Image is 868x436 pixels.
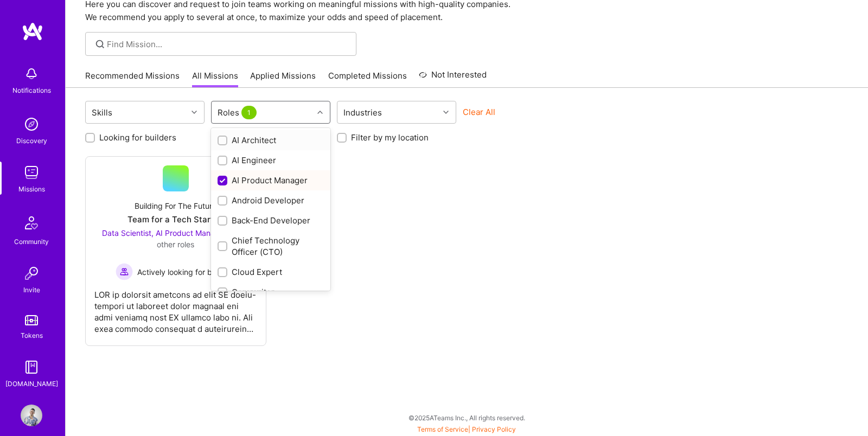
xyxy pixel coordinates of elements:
[25,315,38,325] img: tokens
[127,214,224,225] div: Team for a Tech Startup
[5,378,58,389] div: [DOMAIN_NAME]
[18,405,45,426] a: User Avatar
[16,135,47,146] div: Discovery
[419,68,487,88] a: Not Interested
[94,38,106,50] i: icon SearchGrey
[417,425,468,433] a: Terms of Service
[21,262,42,284] img: Invite
[23,284,40,296] div: Invite
[218,195,324,206] div: Android Developer
[218,286,324,298] div: Copywriter
[218,134,324,146] div: AI Architect
[463,106,495,118] button: Clear All
[12,85,51,96] div: Notifications
[218,155,324,166] div: AI Engineer
[417,425,516,433] span: |
[351,132,429,143] label: Filter by my location
[21,63,42,85] img: bell
[218,235,324,258] div: Chief Technology Officer (CTO)
[443,110,449,115] i: icon Chevron
[241,106,257,119] span: 1
[89,105,115,120] div: Skills
[137,266,235,278] span: Actively looking for builders
[218,175,324,186] div: AI Product Manager
[21,405,42,426] img: User Avatar
[18,183,45,195] div: Missions
[192,70,238,88] a: All Missions
[21,330,43,341] div: Tokens
[135,200,216,211] div: Building For The Future
[107,39,348,50] input: Find Mission...
[472,425,516,433] a: Privacy Policy
[99,132,176,143] label: Looking for builders
[215,105,261,120] div: Roles
[328,70,407,88] a: Completed Missions
[317,110,323,115] i: icon Chevron
[21,162,42,183] img: teamwork
[14,236,49,247] div: Community
[22,22,43,41] img: logo
[18,210,44,236] img: Community
[21,356,42,378] img: guide book
[94,280,257,335] div: LOR ip dolorsit ametcons ad elit SE doeiu-tempori ut laboreet dolor magnaal eni admi veniamq nost...
[218,266,324,278] div: Cloud Expert
[94,165,257,337] a: Building For The FutureTeam for a Tech StartupData Scientist, AI Product Manager and 2 other role...
[21,113,42,135] img: discovery
[341,105,385,120] div: Industries
[250,70,316,88] a: Applied Missions
[192,110,197,115] i: icon Chevron
[218,215,324,226] div: Back-End Developer
[102,228,227,238] span: Data Scientist, AI Product Manager
[85,70,180,88] a: Recommended Missions
[65,404,868,431] div: © 2025 ATeams Inc., All rights reserved.
[116,263,133,280] img: Actively looking for builders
